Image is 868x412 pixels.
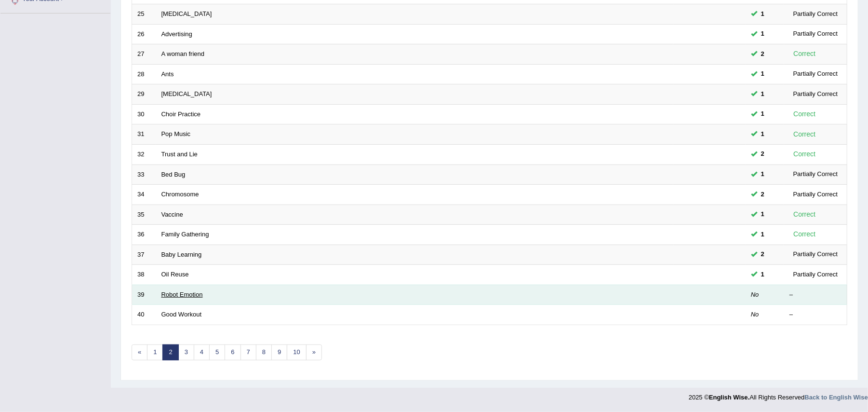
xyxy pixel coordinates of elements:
span: You cannot take this question anymore [757,49,768,59]
td: 28 [132,64,156,84]
div: Partially Correct [789,69,841,79]
div: Correct [789,149,820,160]
a: Advertising [161,30,192,38]
td: 33 [132,165,156,185]
td: 37 [132,245,156,265]
td: 32 [132,144,156,165]
a: Ants [161,70,174,78]
span: You cannot take this question anymore [757,9,768,19]
a: » [306,344,322,360]
span: You cannot take this question anymore [757,29,768,39]
div: – [789,310,841,319]
td: 29 [132,84,156,105]
div: Correct [789,229,820,240]
a: 10 [287,344,306,360]
span: You cannot take this question anymore [757,230,768,240]
a: 4 [194,344,210,360]
a: Choir Practice [161,110,201,118]
td: 34 [132,185,156,205]
div: Partially Correct [789,190,841,200]
td: 31 [132,124,156,145]
div: Partially Correct [789,249,841,260]
div: Partially Correct [789,9,841,19]
td: 26 [132,24,156,44]
div: Partially Correct [789,89,841,99]
div: Correct [789,109,820,120]
a: 6 [225,344,240,360]
a: A woman friend [161,50,205,57]
td: 39 [132,285,156,305]
a: Pop Music [161,130,191,137]
span: You cannot take this question anymore [757,109,768,119]
a: 8 [256,344,272,360]
a: 3 [178,344,194,360]
span: You cannot take this question anymore [757,69,768,79]
td: 38 [132,265,156,285]
td: 35 [132,205,156,225]
span: You cannot take this question anymore [757,129,768,139]
div: Partially Correct [789,29,841,39]
em: No [751,291,759,298]
a: 2 [162,344,178,360]
a: 5 [209,344,225,360]
a: Chromosome [161,191,199,198]
a: Oil Reuse [161,271,189,278]
div: Correct [789,48,820,59]
a: « [132,344,147,360]
div: Correct [789,209,820,220]
a: 9 [271,344,287,360]
span: You cannot take this question anymore [757,190,768,200]
a: Good Workout [161,311,202,318]
a: Vaccine [161,211,183,218]
td: 27 [132,44,156,65]
a: Trust and Lie [161,151,198,158]
span: You cannot take this question anymore [757,270,768,280]
a: Back to English Wise [805,394,868,401]
span: You cannot take this question anymore [757,149,768,159]
div: Correct [789,129,820,140]
span: You cannot take this question anymore [757,169,768,179]
div: Partially Correct [789,169,841,179]
a: Robot Emotion [161,291,203,298]
a: 1 [147,344,163,360]
div: Partially Correct [789,270,841,280]
strong: English Wise. [709,394,749,401]
em: No [751,311,759,318]
td: 40 [132,305,156,325]
a: Family Gathering [161,231,209,238]
span: You cannot take this question anymore [757,89,768,99]
a: Bed Bug [161,171,186,178]
td: 25 [132,4,156,25]
div: 2025 © All Rights Reserved [689,388,868,402]
span: You cannot take this question anymore [757,249,768,260]
span: You cannot take this question anymore [757,209,768,220]
a: Baby Learning [161,251,202,258]
a: 7 [240,344,256,360]
a: [MEDICAL_DATA] [161,90,212,97]
a: [MEDICAL_DATA] [161,10,212,17]
div: – [789,290,841,300]
td: 30 [132,104,156,124]
td: 36 [132,225,156,245]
